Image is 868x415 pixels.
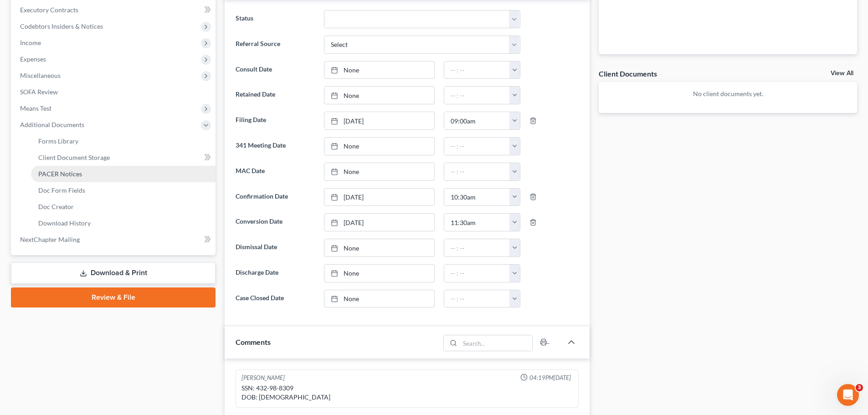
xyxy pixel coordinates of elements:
[444,290,510,307] input: -- : --
[20,22,103,30] span: Codebtors Insiders & Notices
[324,214,434,231] a: [DATE]
[11,262,216,284] a: Download & Print
[324,290,434,307] a: None
[241,384,573,402] div: SSN: 432-98-8309 DOB: [DEMOGRAPHIC_DATA]
[31,182,216,199] a: Doc Form Fields
[31,133,216,149] a: Forms Library
[38,219,91,227] span: Download History
[324,112,434,129] a: [DATE]
[444,138,510,155] input: -- : --
[444,214,510,231] input: -- : --
[324,138,434,155] a: None
[231,213,319,231] label: Conversion Date
[324,239,434,256] a: None
[231,163,319,181] label: MAC Date
[241,374,285,382] div: [PERSON_NAME]
[20,55,46,63] span: Expenses
[231,239,319,257] label: Dismissal Date
[20,6,78,14] span: Executory Contracts
[38,170,82,178] span: PACER Notices
[20,121,84,128] span: Additional Documents
[324,189,434,206] a: [DATE]
[20,236,80,243] span: NextChapter Mailing
[20,39,41,46] span: Income
[13,84,216,100] a: SOFA Review
[606,89,850,98] p: No client documents yet.
[831,70,853,77] a: View All
[599,69,657,78] div: Client Documents
[20,72,61,79] span: Miscellaneous
[13,2,216,18] a: Executory Contracts
[38,186,85,194] span: Doc Form Fields
[856,384,863,391] span: 3
[231,61,319,79] label: Consult Date
[31,199,216,215] a: Doc Creator
[236,338,271,346] span: Comments
[38,203,74,210] span: Doc Creator
[324,61,434,79] a: None
[20,88,58,96] span: SOFA Review
[529,374,571,382] span: 04:19PM[DATE]
[324,265,434,282] a: None
[444,61,510,79] input: -- : --
[444,163,510,180] input: -- : --
[20,104,51,112] span: Means Test
[324,163,434,180] a: None
[444,189,510,206] input: -- : --
[460,335,533,351] input: Search...
[31,215,216,231] a: Download History
[231,290,319,308] label: Case Closed Date
[231,137,319,155] label: 341 Meeting Date
[837,384,859,406] iframe: Intercom live chat
[444,265,510,282] input: -- : --
[231,10,319,28] label: Status
[231,112,319,130] label: Filing Date
[31,149,216,166] a: Client Document Storage
[444,87,510,104] input: -- : --
[231,188,319,206] label: Confirmation Date
[31,166,216,182] a: PACER Notices
[444,112,510,129] input: -- : --
[11,287,216,307] a: Review & File
[13,231,216,248] a: NextChapter Mailing
[444,239,510,256] input: -- : --
[38,137,78,145] span: Forms Library
[231,86,319,104] label: Retained Date
[324,87,434,104] a: None
[231,264,319,282] label: Discharge Date
[38,154,110,161] span: Client Document Storage
[231,36,319,54] label: Referral Source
